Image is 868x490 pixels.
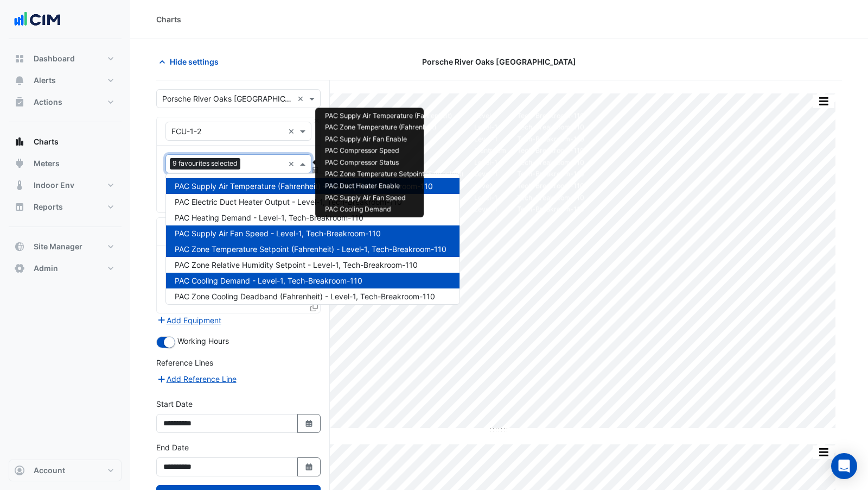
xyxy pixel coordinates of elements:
button: Reports [9,196,122,218]
button: Hide settings [156,52,226,71]
span: PAC Heating Demand - Level-1, Tech-Breakroom-110 [175,213,363,222]
button: Add Reference Line [156,373,237,385]
app-icon: Alerts [14,75,25,86]
button: Add Equipment [156,314,222,326]
td: Level-1 [469,204,512,216]
span: Hide settings [170,56,219,67]
app-icon: Reports [14,202,25,212]
td: Tech-Breakroom-110 [512,192,590,204]
label: Reference Lines [156,357,213,368]
td: PAC Supply Air Fan Speed [320,192,469,204]
td: PAC Zone Temperature Setpoint (Fahrenheit) [320,168,469,180]
app-icon: Charts [14,136,25,147]
span: PAC Zone Temperature Setpoint (Fahrenheit) - Level-1, Tech-Breakroom-110 [175,244,446,254]
td: Level-1 [469,122,512,134]
span: PAC Zone Cooling Deadband (Fahrenheit) - Level-1, Tech-Breakroom-110 [175,292,435,301]
span: Site Manager [34,241,82,252]
td: Level-1 [469,180,512,192]
span: Meters [34,158,60,169]
td: Tech-Breakroom-110 [512,122,590,134]
span: PAC Supply Air Fan Speed - Level-1, Tech-Breakroom-110 [175,229,381,238]
button: Indoor Env [9,174,122,196]
span: PAC Electric Duct Heater Output - Level-1, Tech-Breakroom-110 [175,197,402,206]
div: Charts [156,14,181,25]
div: Open Intercom Messenger [831,453,857,479]
td: Tech-Breakroom-110 [512,157,590,169]
div: Options List [166,174,459,304]
span: Clear [288,125,297,137]
span: PAC Cooling Demand - Level-1, Tech-Breakroom-110 [175,276,362,285]
td: Level-1 [469,110,512,122]
button: More Options [813,95,834,108]
span: Actions [34,97,62,108]
td: PAC Zone Temperature (Fahrenheit) [320,122,469,134]
app-icon: Dashboard [14,53,25,64]
td: PAC Compressor Speed [320,145,469,157]
td: Tech-Breakroom-110 [512,180,590,192]
app-icon: Actions [14,97,25,108]
button: Actions [9,91,122,113]
app-icon: Indoor Env [14,180,25,191]
span: Clear [288,158,297,169]
span: Indoor Env [34,180,74,191]
span: Admin [34,263,58,274]
td: PAC Duct Heater Enable [320,180,469,192]
span: 9 favourites selected [170,158,240,169]
td: PAC Compressor Status [320,157,469,169]
span: PAC Supply Air Temperature (Fahrenheit) - Level-1, Tech-Breakroom-110 [175,181,433,191]
td: Tech-Breakroom-110 [512,204,590,216]
td: Tech-Breakroom-110 [512,133,590,145]
fa-icon: Select Date [304,419,314,428]
app-icon: Site Manager [14,241,25,252]
span: Account [34,465,65,476]
td: Level-1 [469,133,512,145]
td: PAC Supply Air Fan Enable [320,133,469,145]
td: Tech-Breakroom-110 [512,168,590,180]
td: Level-1 [469,157,512,169]
span: Charts [34,136,59,147]
td: PAC Cooling Demand [320,204,469,216]
button: Dashboard [9,48,122,70]
button: Charts [9,131,122,153]
td: Tech-Breakroom-110 [512,145,590,157]
label: Start Date [156,398,193,410]
button: Admin [9,257,122,279]
button: Account [9,460,122,481]
label: End Date [156,442,189,453]
img: Company Logo [13,9,62,30]
span: Working Hours [177,336,229,345]
span: Dashboard [34,53,75,64]
td: PAC Supply Air Temperature (Fahrenheit) [320,110,469,122]
app-icon: Meters [14,158,25,169]
button: Alerts [9,70,122,91]
span: Porsche River Oaks [GEOGRAPHIC_DATA] [422,56,576,67]
button: More Options [813,445,834,459]
td: Tech-Breakroom-110 [512,110,590,122]
td: Plantroom [469,145,512,157]
td: Level-1 [469,192,512,204]
button: Close [313,117,320,124]
fa-icon: Select Date [304,462,314,472]
span: Clone Favourites and Tasks from this Equipment to other Equipment [310,303,318,312]
button: Meters [9,153,122,174]
span: PAC Zone Relative Humidity Setpoint - Level-1, Tech-Breakroom-110 [175,260,418,269]
button: Site Manager [9,236,122,257]
span: Clear [297,93,307,104]
app-icon: Admin [14,263,25,274]
span: Alerts [34,75,56,86]
td: Level-1 [469,168,512,180]
span: Reports [34,202,63,212]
